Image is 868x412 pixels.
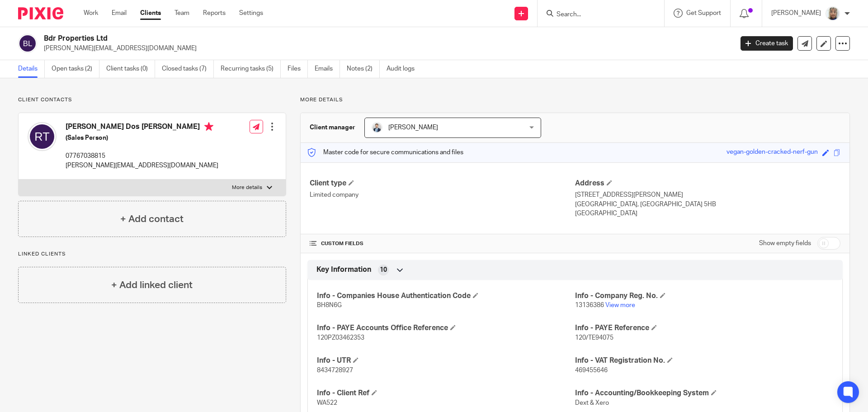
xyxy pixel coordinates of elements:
[310,123,355,132] h3: Client manager
[556,11,637,19] input: Search
[388,124,438,131] span: [PERSON_NAME]
[112,9,127,18] a: Email
[575,388,833,398] h4: Info - Accounting/Bookkeeping System
[316,265,371,275] span: Key Information
[203,9,226,18] a: Reports
[18,251,286,258] p: Linked clients
[221,60,281,78] a: Recurring tasks (5)
[317,388,575,398] h4: Info - Client Ref
[575,302,604,308] span: 13136386
[826,6,840,21] img: Sara%20Zdj%C4%99cie%20.jpg
[380,265,387,275] span: 10
[310,240,575,247] h4: CUSTOM FIELDS
[44,34,590,43] h2: Bdr Properties Ltd
[686,10,721,16] span: Get Support
[120,212,184,226] h4: + Add contact
[317,323,575,333] h4: Info - PAYE Accounts Office Reference
[317,367,353,374] span: 8434728927
[162,60,214,78] a: Closed tasks (7)
[66,161,218,170] p: [PERSON_NAME][EMAIL_ADDRESS][DOMAIN_NAME]
[726,147,818,158] div: vegan-golden-cracked-nerf-gun
[140,9,161,18] a: Clients
[18,7,63,19] img: Pixie
[372,122,382,133] img: LinkedIn%20Profile.jpeg
[52,60,99,78] a: Open tasks (2)
[300,96,850,104] p: More details
[575,335,613,341] span: 120/TE94075
[66,133,218,142] h5: (Sales Person)
[575,367,608,374] span: 469455646
[232,184,262,191] p: More details
[575,209,840,218] p: [GEOGRAPHIC_DATA]
[204,122,213,131] i: Primary
[347,60,380,78] a: Notes (2)
[317,335,364,341] span: 120PZ03462353
[18,34,37,53] img: svg%3E
[66,152,218,161] p: 07767038815
[288,60,308,78] a: Files
[84,9,98,18] a: Work
[317,356,575,365] h4: Info - UTR
[106,60,155,78] a: Client tasks (0)
[759,239,811,248] label: Show empty fields
[771,9,821,18] p: [PERSON_NAME]
[111,278,193,292] h4: + Add linked client
[18,96,286,104] p: Client contacts
[575,400,609,406] span: Dext & Xero
[44,44,727,53] p: [PERSON_NAME][EMAIL_ADDRESS][DOMAIN_NAME]
[575,323,833,333] h4: Info - PAYE Reference
[66,122,218,133] h4: [PERSON_NAME] Dos [PERSON_NAME]
[575,190,840,199] p: [STREET_ADDRESS][PERSON_NAME]
[175,9,189,18] a: Team
[387,60,421,78] a: Audit logs
[575,356,833,365] h4: Info - VAT Registration No.
[310,190,575,199] p: Limited company
[605,302,635,308] a: View more
[239,9,263,18] a: Settings
[575,291,833,301] h4: Info - Company Reg. No.
[307,148,463,157] p: Master code for secure communications and files
[315,60,340,78] a: Emails
[575,179,840,188] h4: Address
[741,36,793,51] a: Create task
[18,60,45,78] a: Details
[317,291,575,301] h4: Info - Companies House Authentication Code
[28,122,57,151] img: svg%3E
[317,400,337,406] span: WA522
[310,179,575,188] h4: Client type
[317,302,342,308] span: BH8N6G
[575,200,840,209] p: [GEOGRAPHIC_DATA], [GEOGRAPHIC_DATA] 5HB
